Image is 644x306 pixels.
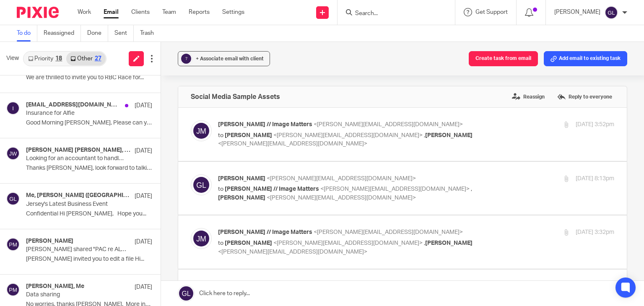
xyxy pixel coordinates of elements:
[510,91,547,103] label: Reassign
[218,249,367,255] span: <[PERSON_NAME][EMAIL_ADDRESS][DOMAIN_NAME]>
[320,186,470,192] span: <[PERSON_NAME][EMAIL_ADDRESS][DOMAIN_NAME]>
[225,186,319,192] span: [PERSON_NAME] // Image Matters
[131,8,150,16] a: Clients
[273,132,423,138] span: <[PERSON_NAME][EMAIL_ADDRESS][DOMAIN_NAME]>
[17,25,37,41] a: To do
[26,210,152,218] p: Confidential Hi [PERSON_NAME], Hope you...
[218,122,312,127] span: [PERSON_NAME] // Image Matters
[135,101,152,110] p: [DATE]
[196,56,264,61] span: + Associate email with client
[6,192,20,205] img: svg%3E
[576,120,614,129] p: [DATE] 3:52pm
[162,8,176,16] a: Team
[36,242,187,249] span: [PERSON_NAME][EMAIL_ADDRESS][DOMAIN_NAME]
[6,54,19,63] span: View
[225,240,272,246] span: [PERSON_NAME]
[218,195,265,201] span: [PERSON_NAME]
[26,119,152,127] p: Good Morning [PERSON_NAME], Please can you send...
[181,54,191,64] div: ?
[425,132,473,138] span: [PERSON_NAME]
[26,155,127,162] p: Looking for an accountant to handle a business acqusition
[55,56,62,62] div: 18
[26,238,73,245] h4: [PERSON_NAME]
[218,240,223,246] span: to
[34,242,37,249] span: //
[66,52,105,65] a: Other27
[87,25,108,41] a: Done
[225,132,272,138] span: [PERSON_NAME]
[26,283,84,290] h4: [PERSON_NAME], Me
[218,186,223,192] span: to
[189,8,210,16] a: Reports
[544,51,627,66] button: Add email to existing task
[135,238,152,246] p: [DATE]
[6,283,20,296] img: svg%3E
[471,186,472,192] span: ,
[267,176,416,182] span: <[PERSON_NAME][EMAIL_ADDRESS][DOMAIN_NAME]>
[218,176,265,182] span: [PERSON_NAME]
[26,246,127,253] p: [PERSON_NAME] shared "PAC re ALO review Response [DATE]" with you
[576,174,614,183] p: [DATE] 8:13pm
[26,165,152,172] p: Thanks [PERSON_NAME], look forward to talking. [PERSON_NAME] ...
[6,147,20,160] img: svg%3E
[218,141,367,147] span: <[PERSON_NAME][EMAIL_ADDRESS][DOMAIN_NAME]>
[424,132,425,138] span: ,
[314,229,463,235] span: <[PERSON_NAME][EMAIL_ADDRESS][DOMAIN_NAME]>
[26,74,152,81] p: We are thrilled to invite you to RBC Race for...
[425,240,473,246] span: [PERSON_NAME]
[222,8,244,16] a: Settings
[26,201,127,208] p: Jersey's Latest Business Event
[26,147,130,154] h4: [PERSON_NAME] [PERSON_NAME], Me
[424,240,425,246] span: ,
[354,10,430,18] input: Search
[26,110,127,117] p: Insurance for Alfie
[135,192,152,200] p: [DATE]
[475,9,508,15] span: Get Support
[191,228,212,249] img: svg%3E
[26,192,130,199] h4: Me, [PERSON_NAME] ([GEOGRAPHIC_DATA])
[178,51,270,66] button: ? + Associate email with client
[6,101,20,115] img: svg%3E
[104,8,119,16] a: Email
[267,195,416,201] span: <[PERSON_NAME][EMAIL_ADDRESS][DOMAIN_NAME]>
[576,228,614,237] p: [DATE] 3:32pm
[135,283,152,291] p: [DATE]
[17,7,59,18] img: Pixie
[95,56,101,62] div: 27
[24,52,66,65] a: Priority18
[44,25,81,41] a: Reassigned
[114,25,134,41] a: Sent
[6,238,20,251] img: svg%3E
[314,122,463,127] span: <[PERSON_NAME][EMAIL_ADDRESS][DOMAIN_NAME]>
[78,8,91,16] a: Work
[3,222,66,228] span: CREATIVE DIRECTOR
[218,229,312,235] span: [PERSON_NAME] // Image Matters
[605,6,618,19] img: svg%3E
[555,91,614,103] label: Reply to everyone
[26,256,152,263] p: [PERSON_NAME] invited you to edit a file Hi...
[191,174,212,195] img: svg%3E
[135,147,152,155] p: [DATE]
[218,132,223,138] span: to
[140,25,160,41] a: Trash
[191,93,280,101] h4: Social Media Sample Assets
[125,226,250,242] span: [PERSON_NAME]
[26,291,127,298] p: Data sharing
[26,101,121,109] h4: [EMAIL_ADDRESS][DOMAIN_NAME]
[554,8,600,16] p: [PERSON_NAME]
[273,240,423,246] span: <[PERSON_NAME][EMAIL_ADDRESS][DOMAIN_NAME]>
[469,51,538,66] button: Create task from email
[191,120,212,141] img: svg%3E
